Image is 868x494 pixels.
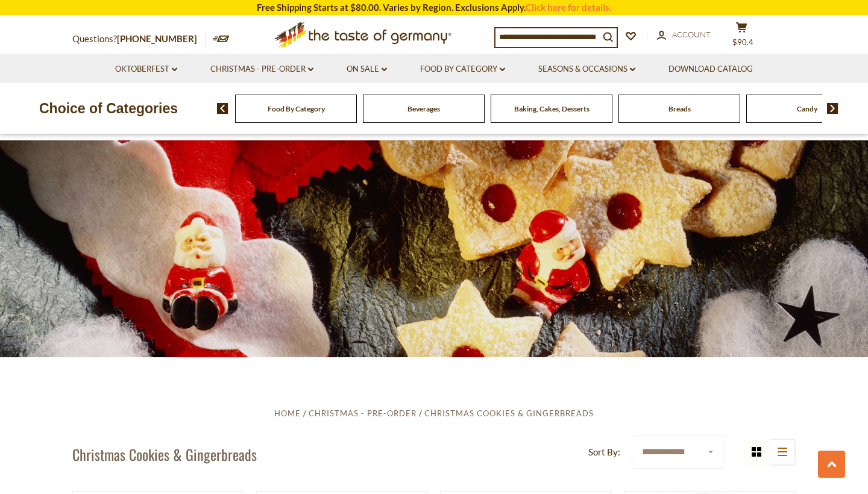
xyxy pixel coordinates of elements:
a: Baking, Cakes, Desserts [514,104,590,113]
label: Sort By: [588,445,620,460]
a: Christmas - PRE-ORDER [309,408,417,418]
a: Seasons & Occasions [538,63,635,76]
a: Account [657,28,711,42]
span: $90.4 [732,37,753,47]
a: Christmas - PRE-ORDER [210,63,313,76]
a: Download Catalog [668,63,753,76]
a: Food By Category [420,63,505,76]
a: [PHONE_NUMBER] [117,33,197,44]
button: $90.4 [723,22,759,52]
a: Click here for details. [526,2,611,13]
a: Food By Category [268,104,325,113]
a: Breads [668,104,691,113]
a: Home [274,408,301,418]
img: previous arrow [217,103,228,114]
a: On Sale [347,63,387,76]
a: Oktoberfest [115,63,177,76]
p: Questions? [72,31,206,47]
span: Account [672,30,711,39]
a: Beverages [407,104,440,113]
h1: Christmas Cookies & Gingerbreads [72,445,257,463]
img: next arrow [827,103,838,114]
a: Candy [797,104,817,113]
a: Christmas Cookies & Gingerbreads [424,408,594,418]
